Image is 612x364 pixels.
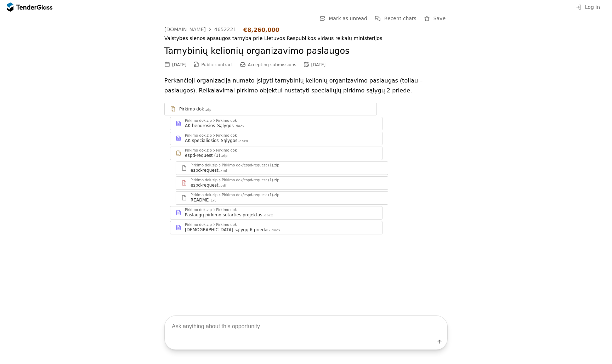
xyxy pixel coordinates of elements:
div: Pirkimo dok/espd-request (1).zip [222,178,279,182]
div: espd-request (1) [185,153,220,158]
a: Pirkimo dok.zipPirkimo dok/espd-request (1).zipespd-request.pdf [176,176,388,190]
div: .docx [238,139,248,143]
h2: Tarnybinių kelionių organizavimo paslaugos [164,45,448,57]
div: Valstybės sienos apsaugos tarnyba prie Lietuvos Respublikos vidaus reikalų ministerijos [164,35,448,41]
div: [DATE] [172,62,187,67]
div: [DOMAIN_NAME] [164,27,206,32]
div: 4652221 [214,27,236,32]
span: Mark as unread [329,16,367,21]
a: Pirkimo dok.zipPirkimo dok/espd-request (1).zipREADME.txt [176,191,388,205]
div: .docx [234,124,245,129]
div: [DEMOGRAPHIC_DATA] sąlygų 6 priedas [185,227,270,233]
button: Mark as unread [317,14,369,23]
a: Pirkimo dok.zipPirkimo dokAK bendrosios_Sąlygos.docx [170,117,382,130]
div: .txt [209,198,216,203]
div: Pirkimo dok.zip [185,149,212,152]
div: Pirkimo dok.zip [185,208,212,212]
div: Pirkimo dok.zip [185,134,212,137]
div: Pirkimo dok.zip [191,178,217,182]
div: .docx [263,213,273,218]
a: Pirkimo dok.zipPirkimo dokPaslaugų pirkimo sutarties projektas.docx [170,206,382,220]
a: Pirkimo dok.zipPirkimo dokespd-request (1).zip [170,147,382,160]
div: .docx [270,228,280,233]
div: Pirkimo dok [216,119,237,123]
div: Pirkimo dok/espd-request (1).zip [222,164,279,167]
p: Perkančioji organizacija numato įsigyti tarnybinių kelionių organizavimo paslaugas (toliau – pasl... [164,76,448,96]
a: Pirkimo dok.zip [164,103,377,115]
div: .zip [205,108,211,112]
a: [DOMAIN_NAME]4652221 [164,27,236,32]
div: AK bendrosios_Sąlygos [185,123,234,129]
div: Pirkimo dok [216,149,237,152]
div: Pirkimo dok.zip [185,119,212,123]
span: Save [433,16,446,21]
div: Pirkimo dok [216,208,237,212]
button: Save [422,14,448,23]
div: Pirkimo dok.zip [191,193,217,197]
a: Pirkimo dok.zipPirkimo dok/espd-request (1).zipespd-request.xml [176,161,388,175]
div: [DATE] [311,62,326,67]
span: Log in [585,4,600,10]
button: Log in [574,3,602,12]
span: Accepting submissions [248,62,296,67]
span: Recent chats [384,16,416,21]
a: Pirkimo dok.zipPirkimo dok[DEMOGRAPHIC_DATA] sąlygų 6 priedas.docx [170,221,382,234]
div: Pirkimo dok [179,106,204,112]
div: AK specialiosios_Sąlygos [185,138,237,143]
div: Pirkimo dok [216,134,237,137]
div: .zip [221,154,228,158]
div: Pirkimo dok [216,223,237,227]
button: Recent chats [373,14,419,23]
div: README [191,197,209,203]
div: espd-request [191,167,219,173]
div: espd-request [191,182,219,188]
div: Pirkimo dok.zip [185,223,212,227]
div: €8,260,000 [243,27,279,33]
span: Public contract [202,62,233,67]
div: .pdf [219,183,227,188]
div: Paslaugų pirkimo sutarties projektas [185,212,262,218]
div: Pirkimo dok/espd-request (1).zip [222,193,279,197]
div: Pirkimo dok.zip [191,164,217,167]
a: Pirkimo dok.zipPirkimo dokAK specialiosios_Sąlygos.docx [170,132,382,145]
div: .xml [219,169,227,173]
